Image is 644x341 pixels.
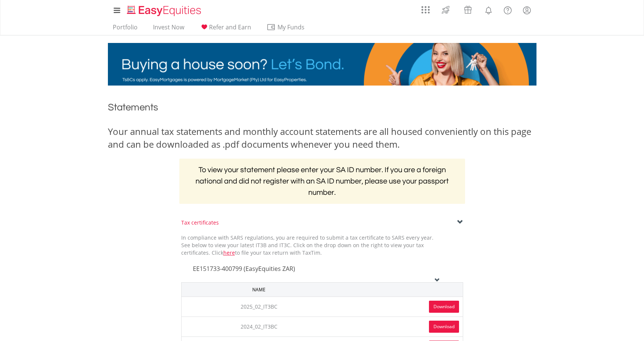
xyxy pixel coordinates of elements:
[110,23,141,35] a: Portfolio
[479,2,498,17] a: Notifications
[124,2,204,17] a: Home page
[417,2,435,14] a: AppsGrid
[181,219,463,226] div: Tax certificates
[179,159,465,204] h2: To view your statement please enter your SA ID number. If you are a foreign national and did not ...
[108,125,536,151] div: Your annual tax statements and monthly account statements are all housed conveniently on this pag...
[197,23,254,35] a: Refer and Earn
[429,321,459,333] a: Download
[181,317,336,336] td: 2024_02_IT3BC
[457,2,479,16] a: Vouchers
[108,102,158,112] span: Statements
[421,6,430,14] img: grid-menu-icon.svg
[429,301,459,313] a: Download
[126,5,204,17] img: EasyEquities_Logo.png
[517,2,536,18] a: My Profile
[181,297,336,317] td: 2025_02_IT3BC
[212,249,322,256] span: Click to file your tax return with TaxTim.
[498,2,517,17] a: FAQ's and Support
[181,282,336,297] th: Name
[267,22,316,32] span: My Funds
[439,4,452,16] img: thrive-v2.svg
[209,23,251,31] span: Refer and Earn
[223,249,235,256] a: here
[108,43,536,86] img: EasyMortage Promotion Banner
[150,23,187,35] a: Invest Now
[193,265,295,273] span: EE151733-400799 (EasyEquities ZAR)
[462,4,474,16] img: vouchers-v2.svg
[181,234,433,256] span: In compliance with SARS regulations, you are required to submit a tax certificate to SARS every y...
